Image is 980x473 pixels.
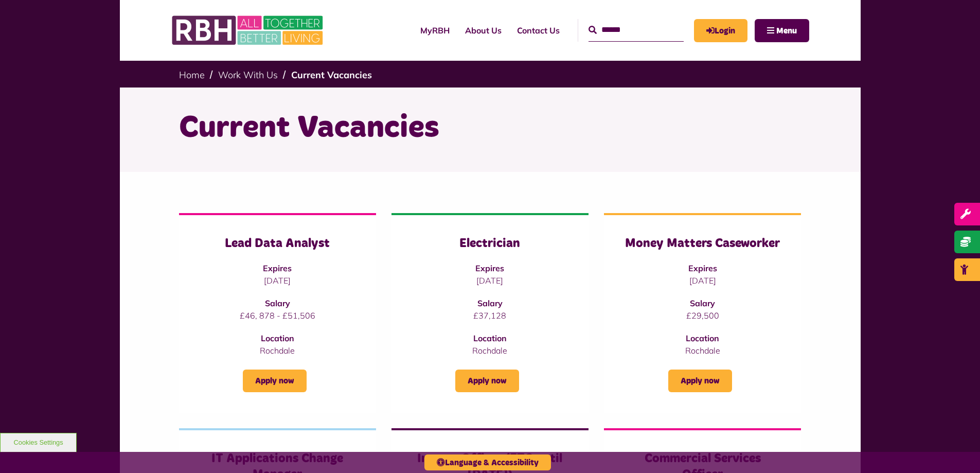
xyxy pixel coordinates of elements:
p: Rochdale [200,344,355,357]
h1: Current Vacancies [179,108,801,148]
a: MyRBH [694,19,747,42]
p: [DATE] [200,274,355,287]
p: [DATE] [412,274,568,287]
button: Language & Accessibility [424,454,551,470]
a: Contact Us [509,16,567,44]
strong: Salary [265,298,290,308]
strong: Location [261,333,294,343]
span: Menu [776,27,797,35]
p: Rochdale [625,344,780,357]
strong: Expires [263,263,292,273]
p: [DATE] [625,274,780,287]
h3: Lead Data Analyst [200,236,355,252]
a: Home [179,69,205,81]
h3: Electrician [412,236,568,252]
a: Current Vacancies [291,69,372,81]
a: Apply now [455,370,519,392]
p: £37,128 [412,309,568,322]
strong: Expires [688,263,717,273]
p: Rochdale [412,344,568,357]
a: Apply now [243,370,307,392]
a: MyRBH [413,16,457,44]
img: RBH [171,10,326,50]
p: £46, 878 - £51,506 [200,309,355,322]
p: £29,500 [625,309,780,322]
h3: Money Matters Caseworker [625,236,780,252]
iframe: Netcall Web Assistant for live chat [934,427,980,473]
strong: Expires [475,263,504,273]
strong: Location [686,333,719,343]
a: About Us [457,16,509,44]
a: Work With Us [218,69,278,81]
a: Apply now [668,370,732,392]
strong: Salary [690,298,715,308]
button: Navigation [755,19,809,42]
strong: Location [473,333,507,343]
strong: Salary [477,298,503,308]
